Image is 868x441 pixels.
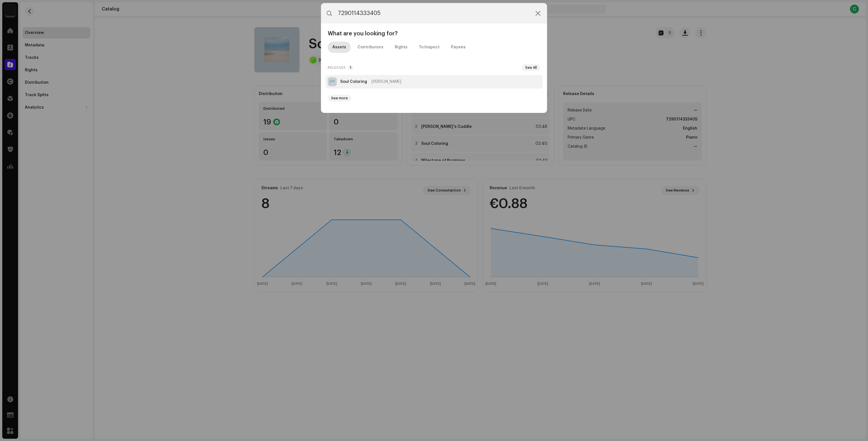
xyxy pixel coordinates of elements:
[522,64,540,71] button: See All
[328,95,351,102] button: See more
[372,79,401,84] span: [PERSON_NAME]
[321,3,547,23] input: Search
[357,42,383,53] div: Contributors
[328,77,337,86] img: 603f0db2-5170-4011-afe6-f1a2b670de45
[340,79,367,84] strong: Soul Coloring
[348,65,353,70] p-badge: 1
[331,96,348,100] span: See more
[451,42,466,53] div: Payees
[332,42,346,53] div: Assets
[325,30,542,37] div: What are you looking for?
[395,42,407,53] div: Rights
[525,65,537,70] span: See All
[328,64,346,71] span: Releases
[419,42,440,53] div: To Inspect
